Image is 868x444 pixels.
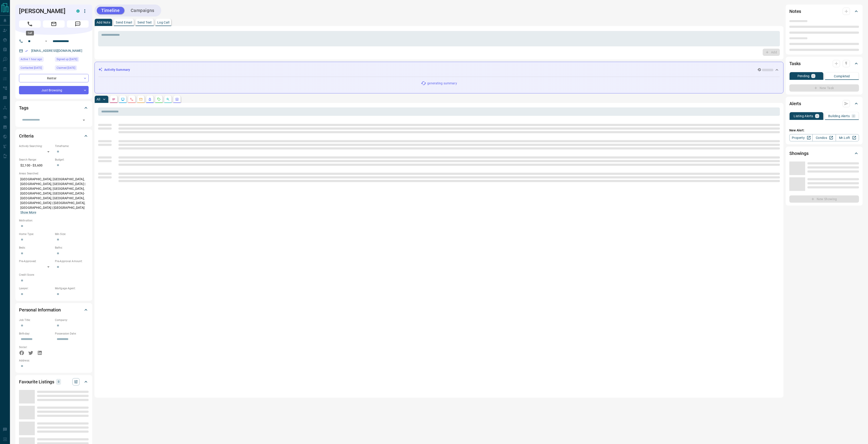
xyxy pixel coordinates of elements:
h2: Tasks [789,60,801,67]
p: Log Call [157,21,169,24]
p: Activity Summary [104,67,130,72]
svg: Email Verified [25,49,28,52]
p: Company: [55,318,89,322]
div: Alerts [789,98,859,109]
p: Budget: [55,158,89,162]
span: Signed up [DATE] [57,57,77,62]
p: Actively Searching: [19,144,53,148]
span: Email [43,20,65,28]
span: Contacted [DATE] [21,66,42,70]
div: Tasks [789,58,859,69]
p: Pre-Approval Amount: [55,259,89,263]
button: Show More [20,210,36,215]
p: New Alert: [789,128,859,133]
p: $2,100 - $3,600 [19,162,53,169]
p: Min Size: [55,232,89,236]
p: Credit Score: [19,273,89,277]
div: Just Browsing [19,86,89,94]
h2: Favourite Listings [19,378,54,385]
div: Wed Oct 15 2025 [19,57,53,63]
button: Campaigns [126,7,159,14]
p: [GEOGRAPHIC_DATA], [GEOGRAPHIC_DATA], [GEOGRAPHIC_DATA], [GEOGRAPHIC_DATA] | [GEOGRAPHIC_DATA], [... [19,176,89,216]
p: Send Text [137,21,152,24]
h2: Tags [19,104,28,112]
svg: Listing Alerts [148,97,152,101]
p: Beds: [19,246,53,250]
div: condos.ca [76,9,80,13]
a: [EMAIL_ADDRESS][DOMAIN_NAME] [31,49,82,52]
span: Call [19,20,41,28]
p: Motivation: [19,218,89,223]
div: Showings [789,148,859,159]
p: Pending [797,74,810,78]
h2: Personal Information [19,306,61,313]
span: Message [67,20,89,28]
p: Send Email [116,21,132,24]
p: Social: [19,345,53,349]
svg: Calls [130,97,134,101]
h2: Showings [789,150,809,157]
div: Sun Sep 08 2024 [55,57,89,63]
p: Building Alerts [828,114,850,118]
div: Criteria [19,131,89,141]
button: Open [81,117,87,123]
p: Completed [834,75,850,78]
a: Mr.Loft [836,134,859,141]
div: Renter [19,74,89,82]
div: Tue Oct 14 2025 [19,65,53,72]
svg: Agent Actions [175,97,179,101]
div: Tags [19,102,89,113]
p: Mortgage Agent: [55,286,89,290]
p: generating summary [427,81,457,86]
button: Open [43,38,49,44]
div: Notes [789,6,859,17]
div: Personal Information [19,304,89,315]
p: Baths: [55,246,89,250]
a: Property [789,134,813,141]
h2: Alerts [789,100,801,107]
svg: Notes [112,97,116,101]
div: Mon Sep 09 2024 [55,65,89,72]
div: Favourite Listings0 [19,376,89,387]
svg: Emails [139,97,143,101]
p: Possession Date: [55,332,89,336]
svg: Opportunities [166,97,170,101]
p: Job Title: [19,318,53,322]
p: 0 [57,379,60,384]
p: Timeframe: [55,144,89,148]
svg: Requests [157,97,161,101]
h2: Notes [789,8,801,15]
p: Add Note [97,21,110,24]
p: Home Type: [19,232,53,236]
button: Timeline [97,7,124,14]
h2: Criteria [19,132,34,140]
p: Birthday: [19,332,53,336]
h1: [PERSON_NAME] [19,7,70,15]
span: Claimed [DATE] [57,66,75,70]
div: Activity Summary [98,66,780,74]
p: Listing Alerts [794,114,813,118]
p: Areas Searched: [19,171,89,176]
p: Pre-Approved: [19,259,53,263]
svg: Lead Browsing Activity [121,97,125,101]
a: Condos [812,134,836,141]
div: Call [26,31,34,36]
span: Active 1 hour ago [21,57,42,62]
p: Address: [19,359,89,363]
p: Lawyer: [19,286,53,290]
p: Search Range: [19,158,53,162]
p: All [97,98,100,101]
